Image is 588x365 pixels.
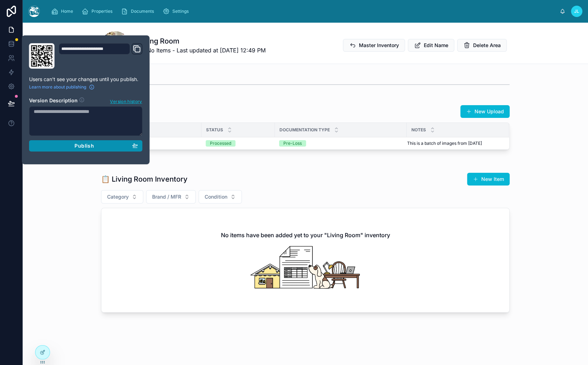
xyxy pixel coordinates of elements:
[101,174,188,184] h1: 📋 Living Room Inventory
[343,39,405,52] button: Master Inventory
[101,190,143,204] button: Select Button
[146,190,196,204] button: Select Button
[283,140,302,147] div: Pre-Loss
[107,193,129,200] span: Category
[467,173,510,186] button: New Item
[473,42,501,49] span: Delete Area
[29,84,86,90] span: Learn more about publishing
[199,190,242,204] button: Select Button
[574,8,579,14] span: JL
[160,5,194,18] a: Settings
[408,39,454,52] button: Edit Name
[110,97,142,105] button: Version history
[138,36,266,46] h1: Living Room
[206,140,271,147] a: Processed
[424,42,448,49] span: Edit Name
[249,245,362,290] img: No items have been added yet to your "Living Room" inventory
[210,140,231,147] div: Processed
[49,5,78,18] a: Home
[359,42,399,49] span: Master Inventory
[138,46,266,55] span: ⚠️ No Items - Last updated at [DATE] 12:49 PM
[29,140,143,152] button: Publish
[221,231,390,239] h2: No items have been added yet to your "Living Room" inventory
[45,4,560,19] div: scrollable content
[152,193,181,200] span: Brand / MFR
[110,141,197,146] a: [DATE] 5:02 PM
[29,84,95,90] a: Learn more about publishing
[119,5,159,18] a: Documents
[59,43,143,69] div: Domain and Custom Link
[74,143,94,149] span: Publish
[407,141,500,146] a: This is a batch of images from [DATE]
[407,141,482,146] span: This is a batch of images from [DATE]
[91,8,112,14] span: Properties
[29,97,78,105] h2: Version Description
[172,8,189,14] span: Settings
[411,127,426,133] span: Notes
[28,6,40,17] img: App logo
[279,140,403,147] a: Pre-Loss
[110,97,142,104] span: Version history
[460,105,510,118] button: New Upload
[29,76,143,83] p: Users can't see your changes until you publish.
[205,193,227,200] span: Condition
[131,8,154,14] span: Documents
[279,127,330,133] span: Documentation Type
[206,127,223,133] span: Status
[79,5,117,18] a: Properties
[457,39,507,52] button: Delete Area
[61,8,73,14] span: Home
